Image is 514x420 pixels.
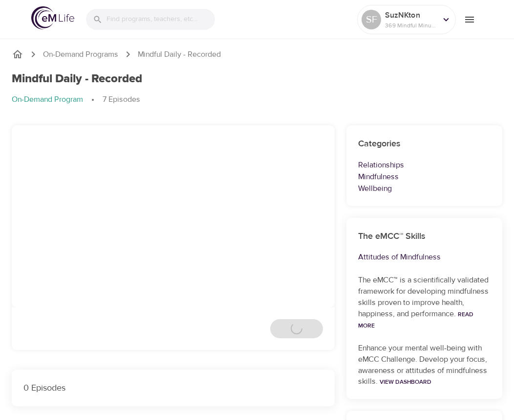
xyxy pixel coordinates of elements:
h6: The eMCC™ Skills [358,230,491,244]
img: logo [31,6,74,29]
p: The eMCC™ is a scientifically validated framework for developing mindfulness skills proven to imp... [358,275,491,330]
a: On-Demand Programs [43,49,118,60]
div: SF [362,10,381,29]
h6: Categories [358,137,491,151]
h1: Mindful Daily - Recorded [12,72,142,86]
input: Find programs, teachers, etc... [107,9,215,30]
p: Wellbeing [358,183,491,194]
p: Attitudes of Mindfulness [358,251,491,263]
p: On-Demand Program [12,94,83,105]
button: menu [456,6,483,33]
nav: breadcrumb [12,94,502,106]
nav: breadcrumb [12,48,502,60]
p: 369 Mindful Minutes [385,21,437,30]
a: View Dashboard [380,378,431,386]
p: Mindful Daily - Recorded [138,49,221,60]
p: 7 Episodes [103,94,140,105]
p: SuzNKton [385,9,437,21]
p: Mindfulness [358,171,491,183]
p: Relationships [358,159,491,171]
p: Enhance your mental well-being with eMCC Challenge. Develop your focus, awareness or attitudes of... [358,343,491,388]
p: 0 Episodes [23,381,323,395]
a: Read More [358,310,473,329]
